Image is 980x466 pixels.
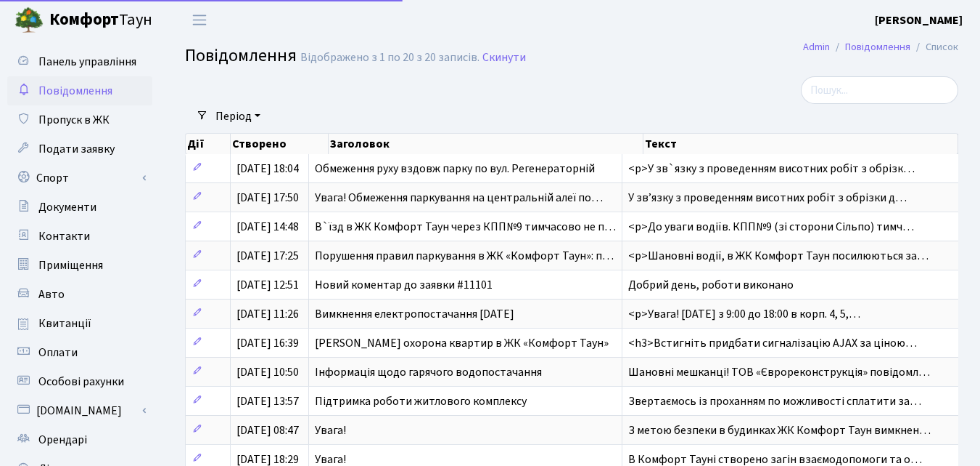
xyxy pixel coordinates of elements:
[38,432,87,448] span: Орендарі
[38,112,110,128] span: Пропуск в ЖК
[49,8,152,33] span: Таун
[7,367,152,396] a: Особові рахунки
[38,228,90,244] span: Контакти
[38,83,112,99] span: Повідомлення
[38,257,103,273] span: Приміщення
[38,374,124,390] span: Особові рахунки
[38,316,91,332] span: Квитанції
[315,364,542,380] span: Інформація щодо гарячого водопостачання
[845,39,910,55] a: Повідомлення
[236,335,299,351] span: [DATE] 16:39
[628,219,914,235] span: <p>До уваги водіїв. КПП№9 (зі сторони Сільпо) тимч…
[236,306,299,322] span: [DATE] 11:26
[628,277,794,293] span: Добрий день, роботи виконано
[236,248,299,264] span: [DATE] 17:25
[628,364,930,380] span: Шановні мешканці! ТОВ «Єврореконструкція» повідомл…
[315,422,346,438] span: Увага!
[7,47,152,76] a: Панель управління
[7,105,152,134] a: Пропуск в ЖК
[643,134,958,154] th: Текст
[315,161,595,177] span: Обмеження руху вздовж парку по вул. Регенераторній
[236,277,299,293] span: [DATE] 12:51
[628,335,917,351] span: <h3>Встигніть придбати сигналізацію AJAX за ціною…
[628,393,921,409] span: Звертаємось із проханням по можливості сплатити за…
[300,51,479,65] div: Відображено з 1 по 20 з 20 записів.
[185,43,297,68] span: Повідомлення
[236,364,299,380] span: [DATE] 10:50
[7,222,152,251] a: Контакти
[315,219,616,235] span: В`їзд в ЖК Комфорт Таун через КПП№9 тимчасово не п…
[329,134,643,154] th: Заголовок
[7,193,152,222] a: Документи
[7,338,152,367] a: Оплати
[482,51,526,65] a: Скинути
[236,422,299,438] span: [DATE] 08:47
[315,335,609,351] span: [PERSON_NAME] охорона квартир в ЖК «Комфорт Таун»
[7,425,152,454] a: Орендарі
[38,345,78,361] span: Оплати
[15,6,44,35] img: logo.png
[315,277,493,293] span: Новий коментар до заявки #11101
[210,104,266,129] a: Період
[315,393,527,409] span: Підтримка роботи житлового комплексу
[628,306,860,322] span: <p>Увага! [DATE] з 9:00 до 18:00 в корп. 4, 5,…
[236,219,299,235] span: [DATE] 14:48
[181,8,218,32] button: Переключити навігацію
[628,190,907,206] span: У звʼязку з проведенням висотних робіт з обрізки д…
[875,12,963,28] b: [PERSON_NAME]
[910,39,958,55] li: Список
[38,286,65,302] span: Авто
[231,134,329,154] th: Створено
[628,248,928,264] span: <p>Шановні водії, в ЖК Комфорт Таун посилюються за…
[38,199,96,215] span: Документи
[628,422,931,438] span: З метою безпеки в будинках ЖК Комфорт Таун вимкнен…
[315,306,514,322] span: Вимкнення електропостачання [DATE]
[875,12,963,29] a: [PERSON_NAME]
[7,134,152,164] a: Подати заявку
[236,161,299,177] span: [DATE] 18:04
[38,141,115,157] span: Подати заявку
[7,396,152,425] a: [DOMAIN_NAME]
[801,76,958,104] input: Пошук...
[7,164,152,193] a: Спорт
[186,134,231,154] th: Дії
[7,280,152,309] a: Авто
[236,393,299,409] span: [DATE] 13:57
[628,161,915,177] span: <p>У зв`язку з проведенням висотних робіт з обрізк…
[781,32,980,63] nav: breadcrumb
[7,309,152,338] a: Квитанції
[38,54,136,70] span: Панель управління
[49,8,119,31] b: Комфорт
[315,190,603,206] span: Увага! Обмеження паркування на центральній алеї по…
[315,248,614,264] span: Порушення правил паркування в ЖК «Комфорт Таун»: п…
[236,190,299,206] span: [DATE] 17:50
[803,39,830,55] a: Admin
[7,76,152,105] a: Повідомлення
[7,251,152,280] a: Приміщення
